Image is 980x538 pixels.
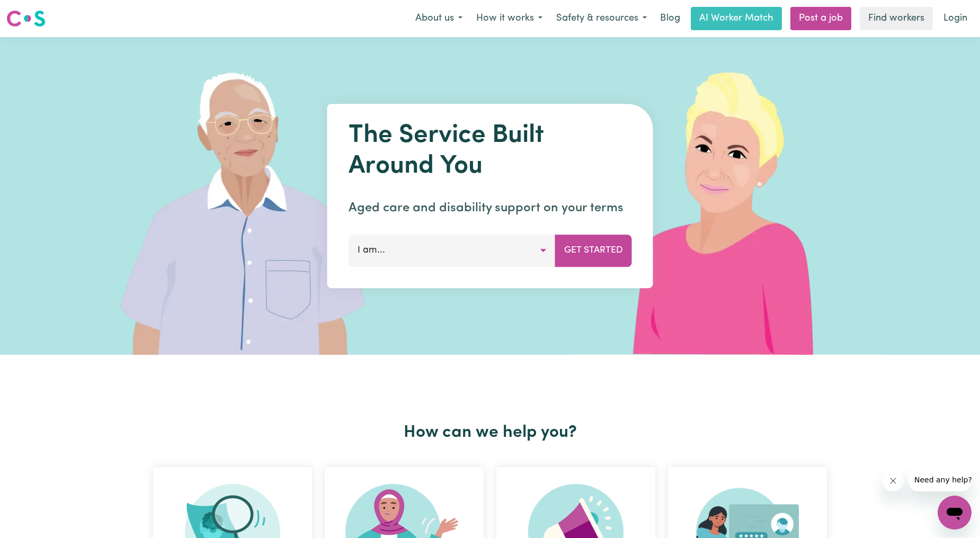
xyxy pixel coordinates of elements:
[147,423,833,443] h2: How can we help you?
[691,7,782,30] a: AI Worker Match
[349,235,556,266] button: I am...
[6,6,46,31] a: Careseekers logo
[6,9,46,28] img: Careseekers logo
[860,7,933,30] a: Find workers
[908,468,972,491] iframe: Message from company
[6,7,64,16] span: Need any help?
[654,7,687,30] a: Blog
[549,7,654,30] button: Safety & resources
[469,7,549,30] button: How it works
[790,7,851,30] a: Post a job
[937,7,974,30] a: Login
[883,470,904,491] iframe: Close message
[938,496,972,530] iframe: Button to launch messaging window
[349,121,632,182] h1: The Service Built Around You
[408,7,469,30] button: About us
[349,199,632,218] p: Aged care and disability support on your terms
[555,235,632,266] button: Get Started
